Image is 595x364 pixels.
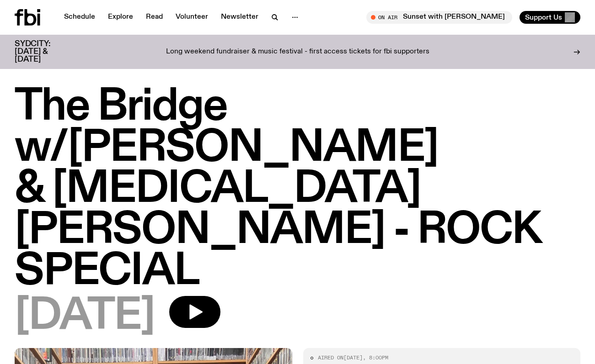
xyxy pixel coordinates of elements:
span: Support Us [525,13,562,21]
h1: The Bridge w/[PERSON_NAME] & [MEDICAL_DATA][PERSON_NAME] - ROCK SPECIAL [15,87,580,292]
a: Newsletter [215,11,264,24]
a: Volunteer [170,11,214,24]
a: Explore [102,11,139,24]
h3: SYDCITY: [DATE] & [DATE] [15,40,73,63]
p: Long weekend fundraiser & music festival - first access tickets for fbi supporters [166,48,429,56]
span: [DATE] [343,354,363,361]
button: Support Us [520,11,580,24]
button: On AirSunset with [PERSON_NAME] [366,11,512,24]
a: Read [140,11,168,24]
span: [DATE] [15,296,155,337]
span: , 8:00pm [363,354,388,361]
span: Aired on [318,354,343,361]
a: Schedule [59,11,101,24]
